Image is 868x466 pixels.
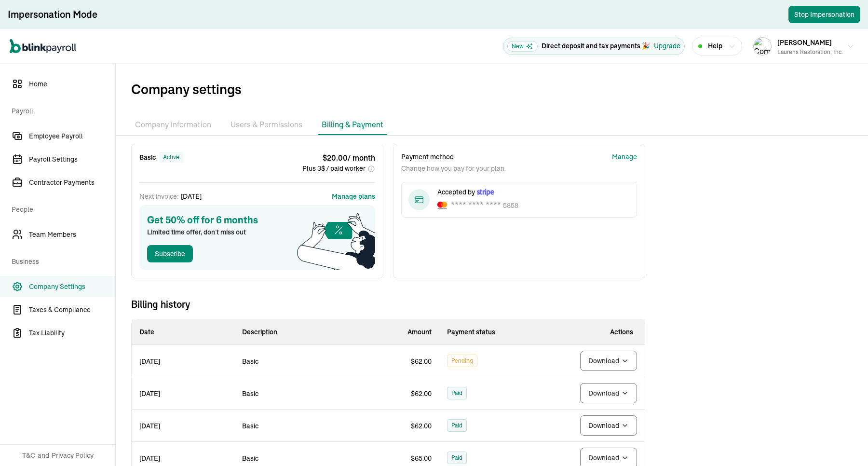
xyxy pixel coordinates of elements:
button: Subscribe [147,245,193,262]
span: Help [708,41,722,51]
span: Contractor Payments [29,178,115,188]
span: Payroll Settings [29,154,115,164]
div: Laurens Restoration, Inc. [777,48,843,56]
span: $ 20.00 / month [323,152,375,164]
span: Next invoice: [139,192,179,201]
button: Manage plans [332,192,375,201]
button: Download [580,415,637,436]
button: Download [580,351,637,371]
span: Team Members [29,230,115,240]
span: Tax Liability [29,328,115,338]
span: [DATE] [139,389,160,398]
span: Paid [451,387,462,399]
p: Direct deposit and tax payments 🎉 [542,41,650,51]
span: T&C [22,451,35,460]
span: $ 62.00 [411,422,432,430]
span: [DATE] [139,454,160,463]
span: Basic [139,152,156,162]
span: Basic [242,422,258,430]
th: Amount [337,319,440,345]
span: Business [12,247,109,274]
div: Accepted by [437,187,518,197]
span: Company settings [131,79,868,99]
span: Basic [242,389,258,398]
span: Basic [242,357,258,366]
li: Billing & Payment [318,115,387,135]
p: Change how you pay for your plan. [401,164,506,173]
span: Privacy Policy [52,451,94,460]
span: Taxes & Compliance [29,305,115,315]
button: Manage [612,152,637,162]
iframe: Chat Widget [708,362,868,466]
button: Upgrade [654,41,680,51]
div: Subscribe [155,249,185,259]
div: Impersonation Mode [8,8,97,21]
span: Get 50% off for 6 months [147,213,367,227]
span: [DATE] [139,357,160,366]
img: Company logo [754,38,771,55]
span: [DATE] [181,192,202,201]
span: $ 62.00 [411,389,432,398]
span: Paid [451,420,462,431]
li: Company information [131,115,215,135]
div: active [159,152,183,163]
span: People [12,195,109,222]
th: Date [132,319,234,345]
p: Payment method [401,152,506,162]
button: Company logo[PERSON_NAME]Laurens Restoration, Inc. [749,34,858,58]
button: Help [692,37,742,55]
span: Limited time offer, don’t miss out [147,227,367,237]
span: Payroll [12,96,109,123]
span: [PERSON_NAME] [777,38,832,47]
span: $ 62.00 [411,357,432,366]
nav: Global [10,32,76,60]
th: Payment status [439,319,542,345]
span: Basic [242,454,258,463]
span: Home [29,79,115,89]
span: Company Settings [29,282,115,292]
span: Plus 3$ / paid worker [302,164,366,174]
th: Actions [542,319,645,345]
span: Employee Payroll [29,131,115,141]
li: Users & Permissions [227,115,306,135]
span: Pending [451,355,473,367]
span: [DATE] [139,422,160,430]
button: Stop Impersonation [788,6,860,23]
button: Download [580,383,637,403]
div: 5858 [451,199,518,212]
span: New [507,41,538,52]
th: Description [234,319,337,345]
span: Billing history [131,298,645,311]
span: Paid [451,452,462,464]
span: $ 65.00 [411,454,432,463]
